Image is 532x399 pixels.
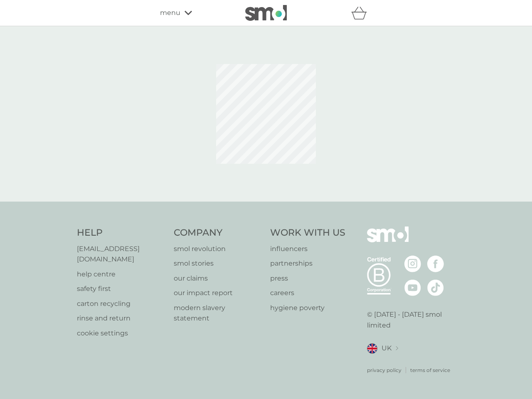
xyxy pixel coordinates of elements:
img: visit the smol Tiktok page [427,279,444,296]
a: rinse and return [77,313,165,324]
img: visit the smol Youtube page [404,279,421,296]
a: [EMAIL_ADDRESS][DOMAIN_NAME] [77,244,165,265]
img: select a new location [396,346,398,351]
a: smol revolution [174,244,262,254]
a: cookie settings [77,328,165,339]
a: hygiene poverty [270,303,345,313]
a: press [270,273,345,284]
a: modern slavery statement [174,303,262,324]
img: visit the smol Instagram page [404,256,421,272]
p: © [DATE] - [DATE] smol limited [367,309,456,330]
h4: Help [77,227,165,239]
a: our claims [174,273,262,284]
a: careers [270,288,345,298]
div: basket [351,5,372,21]
a: help centre [77,269,165,280]
a: smol stories [174,258,262,269]
img: UK flag [367,343,377,354]
img: smol [245,5,287,21]
a: safety first [77,283,165,294]
h4: Company [174,227,262,239]
a: influencers [270,244,345,254]
a: terms of service [410,366,450,374]
a: partnerships [270,258,345,269]
span: menu [160,7,180,18]
img: visit the smol Facebook page [427,256,444,272]
h4: Work With Us [270,227,345,239]
a: carton recycling [77,298,165,309]
img: smol [367,227,409,255]
a: privacy policy [367,366,401,374]
a: our impact report [174,288,262,298]
span: UK [382,343,392,354]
